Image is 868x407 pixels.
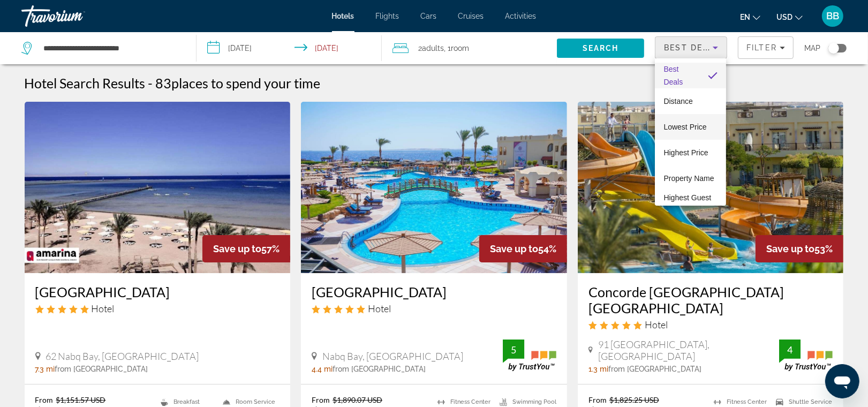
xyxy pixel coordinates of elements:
span: Lowest Price [663,123,706,131]
div: Sort by [655,58,726,206]
span: Distance [663,97,692,105]
iframe: Кнопка запуска окна обмена сообщениями [825,364,859,398]
span: Property Name [663,174,714,183]
span: Best Deals [663,65,683,86]
span: Highest Guest Rating [663,193,711,215]
span: Highest Price [663,148,708,157]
